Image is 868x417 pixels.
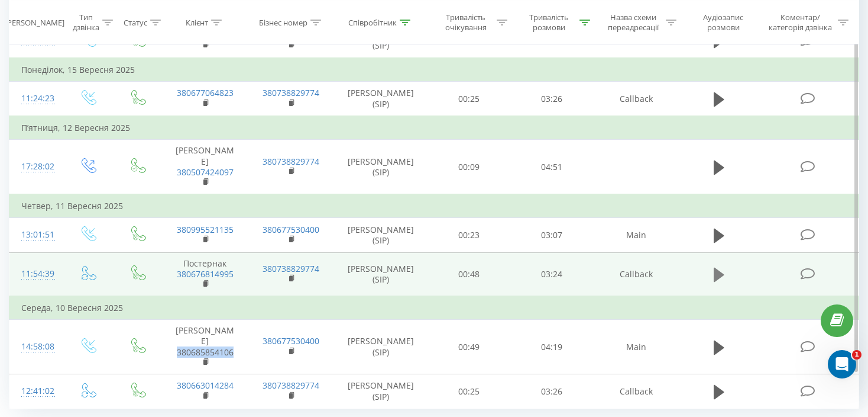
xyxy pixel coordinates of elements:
div: Співробітник [348,17,397,27]
div: Бізнес номер [259,17,307,27]
td: [PERSON_NAME] (SIP) [334,82,427,117]
a: 380995521135 [177,224,234,235]
div: 11:24:23 [21,87,50,110]
td: [PERSON_NAME] [162,140,248,194]
div: Тип дзвінка [73,12,99,33]
td: 03:26 [510,374,593,409]
a: 380738829774 [263,156,319,167]
td: Постернак [162,252,248,296]
td: Callback [593,374,679,409]
a: 380663014284 [177,380,234,391]
td: Середа, 10 Вересня 2025 [9,296,859,320]
div: 13:01:51 [21,223,50,246]
td: Callback [593,252,679,296]
td: 00:49 [427,320,510,374]
div: [PERSON_NAME] [5,17,64,27]
td: 00:25 [427,82,510,117]
td: [PERSON_NAME] (SIP) [334,218,427,252]
td: 03:07 [510,218,593,252]
span: 1 [852,350,861,360]
td: 00:25 [427,374,510,409]
td: Понеділок, 15 Вересня 2025 [9,58,859,82]
div: Статус [124,17,147,27]
div: Аудіозапис розмови [690,12,756,33]
a: 380738829774 [263,263,319,274]
div: 11:54:39 [21,262,50,286]
td: 04:51 [510,140,593,194]
td: 03:26 [510,82,593,117]
td: 00:09 [427,140,510,194]
a: 380676814995 [177,268,234,280]
td: [PERSON_NAME] (SIP) [334,374,427,409]
div: Назва схеми переадресації [604,12,663,33]
td: 04:19 [510,320,593,374]
td: П’ятниця, 12 Вересня 2025 [9,116,859,140]
div: 12:41:02 [21,380,50,403]
td: Четвер, 11 Вересня 2025 [9,194,859,218]
div: Клієнт [186,17,208,27]
td: Main [593,218,679,252]
a: 380685854106 [177,347,234,358]
td: 03:24 [510,252,593,296]
td: [PERSON_NAME] (SIP) [334,252,427,296]
td: [PERSON_NAME] [162,320,248,374]
td: Main [593,320,679,374]
td: 00:23 [427,218,510,252]
div: Коментар/категорія дзвінка [766,12,835,33]
div: 17:28:02 [21,155,50,178]
a: 380677530400 [263,224,319,235]
td: [PERSON_NAME] (SIP) [334,320,427,374]
div: 14:58:08 [21,335,50,358]
iframe: Intercom live chat [828,350,856,378]
a: 380677530400 [263,335,319,347]
td: [PERSON_NAME] (SIP) [334,140,427,194]
td: 00:48 [427,252,510,296]
a: 380738829774 [263,380,319,391]
div: Тривалість розмови [521,12,576,33]
td: Callback [593,82,679,117]
a: 380507424097 [177,166,234,178]
a: 380738829774 [263,87,319,98]
div: Тривалість очікування [438,12,494,33]
a: 380677064823 [177,87,234,98]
